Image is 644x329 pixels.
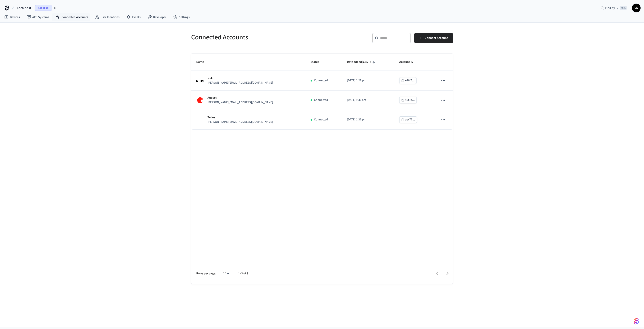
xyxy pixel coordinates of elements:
div: e46f7... [405,78,415,83]
table: sticky table [191,54,453,130]
span: ⌘ K [620,6,627,10]
p: Connected [314,117,328,122]
span: Find by ID [605,6,618,10]
div: aec77... [405,117,415,122]
p: Nuki [207,76,273,81]
a: Events [123,13,144,21]
a: Devices [1,13,23,21]
p: August [207,96,273,100]
button: CS [632,4,641,12]
a: Developer [144,13,170,21]
img: SeamLogoGradient.69752ec5.svg [634,318,639,325]
span: Date added(CEST) [347,59,376,65]
p: Connected [314,98,328,102]
h5: Connected Accounts [191,33,319,42]
button: Connect Account [414,33,453,43]
p: [DATE] 1:37 pm [347,117,389,122]
p: Rows per page: [196,271,216,276]
p: [PERSON_NAME][EMAIL_ADDRESS][DOMAIN_NAME] [207,120,273,124]
span: CS [632,4,640,12]
span: Account ID [399,59,419,65]
p: [PERSON_NAME][EMAIL_ADDRESS][DOMAIN_NAME] [207,81,273,85]
span: Localhost [17,5,31,11]
span: Status [311,59,325,65]
span: Sandbox [35,5,52,11]
a: Connected Accounts [53,13,91,21]
button: e46f7... [399,77,416,84]
div: 40f9d... [405,97,415,103]
img: August Logo, Square [196,96,204,104]
p: [DATE] 1:27 pm [347,78,389,83]
p: Connected [314,78,328,83]
span: Connect Account [425,35,448,41]
div: Find by ID⌘ K [597,4,630,12]
span: Name [196,59,209,65]
p: 1–3 of 3 [238,271,248,276]
button: 40f9d... [399,97,417,103]
a: Settings [170,13,193,21]
p: [DATE] 9:30 am [347,98,389,102]
img: Nuki Logo, Square [196,79,204,82]
a: ACS Systems [23,13,53,21]
div: 10 [221,270,231,277]
a: User Identities [91,13,123,21]
p: [PERSON_NAME][EMAIL_ADDRESS][DOMAIN_NAME] [207,100,273,105]
button: aec77... [399,116,417,123]
p: Tedee [207,115,273,120]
